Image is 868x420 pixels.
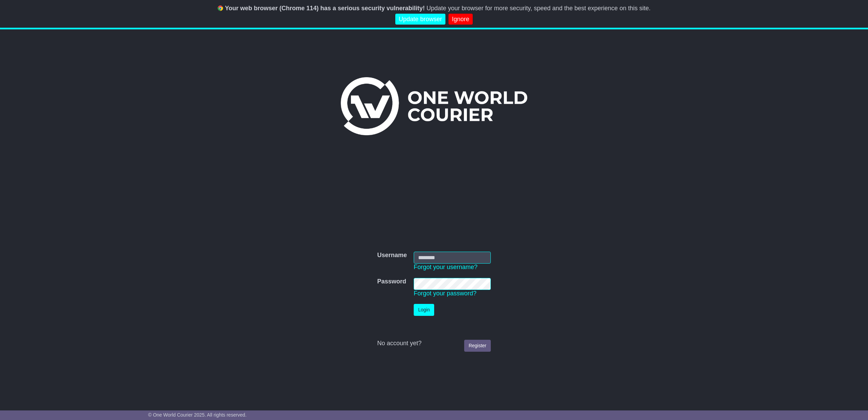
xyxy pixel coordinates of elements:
a: Ignore [448,14,473,25]
span: Update your browser for more security, speed and the best experience on this site. [426,5,650,12]
div: No account yet? [377,340,491,347]
b: Your web browser (Chrome 114) has a serious security vulnerability! [225,5,425,12]
a: Forgot your username? [414,264,477,270]
button: Login [414,304,434,316]
a: Update browser [395,14,445,25]
a: Register [464,340,491,352]
label: Username [377,252,407,259]
span: © One World Courier 2025. All rights reserved. [148,412,247,418]
label: Password [377,278,406,285]
img: One World [341,77,527,135]
a: Forgot your password? [414,290,476,297]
